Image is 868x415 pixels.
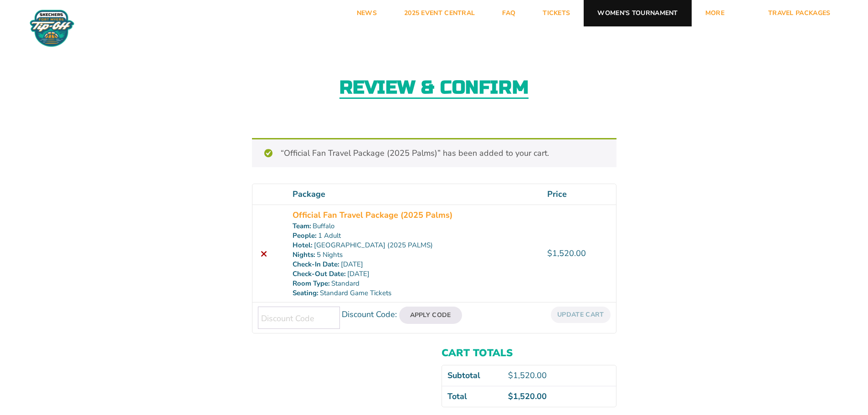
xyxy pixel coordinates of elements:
[293,231,317,241] dt: People:
[508,370,513,381] span: $
[442,347,616,359] h2: Cart totals
[293,269,346,279] dt: Check-Out Date:
[542,184,616,205] th: Price
[287,184,542,205] th: Package
[399,307,462,324] button: Apply Code
[547,248,552,259] span: $
[551,307,610,323] button: Update cart
[293,288,318,298] dt: Seating:
[293,241,536,250] p: [GEOGRAPHIC_DATA] (2025 PALMS)
[442,365,503,386] th: Subtotal
[508,370,547,381] bdi: 1,520.00
[293,209,452,221] a: Official Fan Travel Package (2025 Palms)
[258,247,270,260] a: Remove this item
[293,250,315,260] dt: Nights:
[293,279,536,288] p: Standard
[293,288,536,298] p: Standard Game Tickets
[27,9,77,47] img: Fort Myers Tip-Off
[293,250,536,260] p: 5 Nights
[293,231,536,241] p: 1 Adult
[293,221,311,231] dt: Team:
[339,78,529,99] h2: Review & Confirm
[508,391,547,402] bdi: 1,520.00
[293,260,536,269] p: [DATE]
[293,221,536,231] p: Buffalo
[342,309,397,320] label: Discount Code:
[258,307,340,329] input: Discount Code
[442,386,503,407] th: Total
[293,279,330,288] dt: Room Type:
[252,138,616,167] div: “Official Fan Travel Package (2025 Palms)” has been added to your cart.
[293,269,536,279] p: [DATE]
[508,391,513,402] span: $
[547,248,586,259] bdi: 1,520.00
[293,241,313,250] dt: Hotel:
[293,260,339,269] dt: Check-In Date:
